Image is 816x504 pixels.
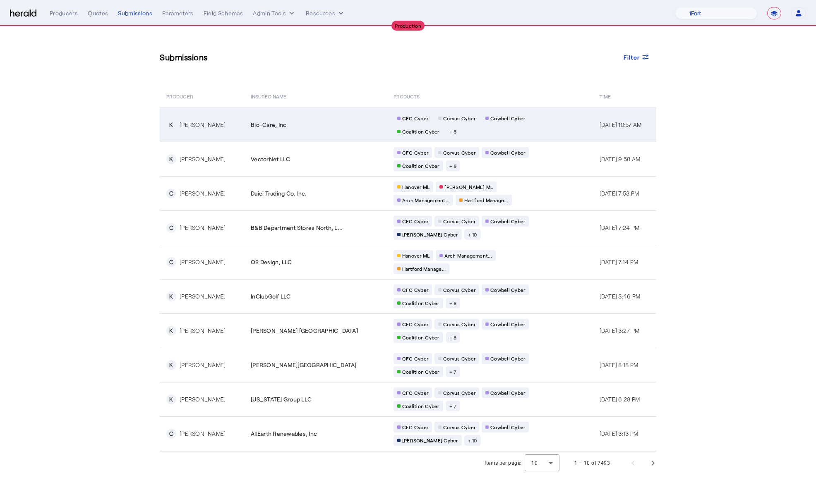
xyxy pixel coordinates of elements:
[402,128,439,135] span: Coalition Cyber
[180,155,226,163] div: [PERSON_NAME]
[490,115,525,122] span: Cowbell Cyber
[490,355,525,362] span: Cowbell Cyber
[402,389,428,396] span: CFC Cyber
[443,218,475,225] span: Corvus Cyber
[251,258,292,266] span: O2 Design, LLC
[468,231,477,238] span: + 10
[251,361,357,369] span: [PERSON_NAME][GEOGRAPHIC_DATA]
[402,403,439,409] span: Coalition Cyber
[600,121,642,128] span: [DATE] 10:57 AM
[166,429,176,439] div: C
[180,224,226,232] div: [PERSON_NAME]
[50,9,78,17] div: Producers
[617,50,657,64] button: Filter
[443,424,475,430] span: Corvus Cyber
[449,334,457,341] span: + 8
[600,155,641,162] span: [DATE] 9:58 AM
[402,115,428,122] span: CFC Cyber
[180,430,226,438] div: [PERSON_NAME]
[600,293,641,300] span: [DATE] 3:46 PM
[449,368,457,375] span: + 7
[443,389,475,396] span: Corvus Cyber
[180,361,226,369] div: [PERSON_NAME]
[402,334,439,341] span: Coalition Cyber
[166,223,176,233] div: C
[251,224,343,232] span: B&B Department Stores North, L...
[166,189,176,198] div: C
[402,149,428,156] span: CFC Cyber
[160,51,208,63] h3: Submissions
[402,300,439,306] span: Coalition Cyber
[394,92,420,100] span: PRODUCTS
[490,287,525,293] span: Cowbell Cyber
[251,155,290,163] span: VectorNet LLC
[160,84,656,451] table: Table view of all submissions by your platform
[600,224,640,231] span: [DATE] 7:24 PM
[402,287,428,293] span: CFC Cyber
[402,162,439,169] span: Coalition Cyber
[402,218,428,225] span: CFC Cyber
[490,389,525,396] span: Cowbell Cyber
[166,257,176,267] div: C
[166,120,176,130] div: K
[180,395,226,404] div: [PERSON_NAME]
[600,430,638,437] span: [DATE] 3:13 PM
[443,287,475,293] span: Corvus Cyber
[402,368,439,375] span: Coalition Cyber
[166,92,193,100] span: PRODUCER
[643,453,663,473] button: Next page
[443,149,475,156] span: Corvus Cyber
[166,326,176,336] div: K
[253,9,296,17] button: internal dropdown menu
[600,190,639,197] span: [DATE] 7:53 PM
[600,258,638,265] span: [DATE] 7:14 PM
[180,258,226,266] div: [PERSON_NAME]
[251,292,291,301] span: InClubGolf LLC
[251,395,312,404] span: [US_STATE] Group LLC
[162,9,194,17] div: Parameters
[166,154,176,164] div: K
[600,327,640,334] span: [DATE] 3:27 PM
[443,321,475,327] span: Corvus Cyber
[118,9,152,17] div: Submissions
[402,265,446,272] span: Hartford Manage...
[402,197,450,203] span: Arch Management...
[449,300,457,306] span: + 8
[490,424,525,430] span: Cowbell Cyber
[449,403,457,409] span: + 7
[251,327,358,335] span: [PERSON_NAME] [GEOGRAPHIC_DATA]
[402,184,430,190] span: Hanover ML
[251,121,286,129] span: Bio-Care, Inc
[88,9,108,17] div: Quotes
[464,197,508,203] span: Hartford Manage...
[574,459,610,467] div: 1 – 10 of 7493
[180,121,226,129] div: [PERSON_NAME]
[251,430,317,438] span: AllEarth Renewables, Inc
[251,189,307,198] span: Daiei Trading Co. Inc.
[449,128,457,135] span: + 8
[490,149,525,156] span: Cowbell Cyber
[444,252,492,259] span: Arch Management...
[402,424,428,430] span: CFC Cyber
[490,218,525,225] span: Cowbell Cyber
[490,321,525,327] span: Cowbell Cyber
[443,355,475,362] span: Corvus Cyber
[485,459,521,467] div: Items per page:
[166,360,176,370] div: K
[468,437,477,444] span: + 10
[306,9,345,17] button: Resources dropdown menu
[180,327,226,335] div: [PERSON_NAME]
[443,115,475,122] span: Corvus Cyber
[402,437,458,444] span: [PERSON_NAME] Cyber
[166,291,176,301] div: K
[391,21,425,31] div: Production
[600,396,640,403] span: [DATE] 6:28 PM
[166,394,176,404] div: K
[402,321,428,327] span: CFC Cyber
[204,9,243,17] div: Field Schemas
[444,184,493,190] span: [PERSON_NAME] ML
[624,53,640,62] span: Filter
[402,231,458,238] span: [PERSON_NAME] Cyber
[180,189,226,198] div: [PERSON_NAME]
[600,361,638,368] span: [DATE] 8:18 PM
